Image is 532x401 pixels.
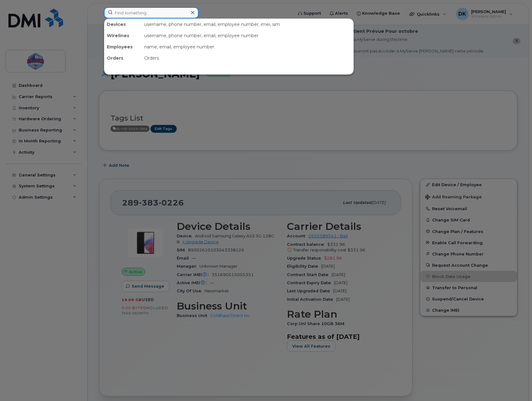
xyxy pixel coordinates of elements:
div: username, phone number, email, employee number [142,30,353,41]
div: Wirelines [104,30,142,41]
div: name, email, employee number [142,41,353,52]
div: Orders [142,52,353,64]
div: Orders [104,52,142,64]
div: username, phone number, email, employee number, imei, sim [142,19,353,30]
div: Employees [104,41,142,52]
div: Devices [104,19,142,30]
